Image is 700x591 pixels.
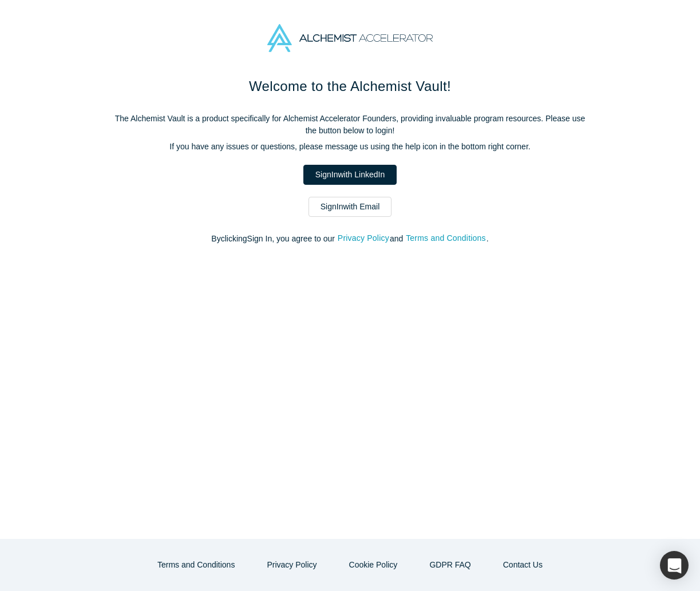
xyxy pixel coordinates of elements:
button: Terms and Conditions [405,232,487,245]
button: Privacy Policy [337,232,390,245]
a: GDPR FAQ [417,555,483,575]
h1: Welcome to the Alchemist Vault! [110,76,591,97]
button: Contact Us [491,555,555,575]
a: SignInwith LinkedIn [303,165,397,185]
button: Cookie Policy [337,555,410,575]
button: Terms and Conditions [145,555,247,575]
button: Privacy Policy [255,555,329,575]
p: If you have any issues or questions, please message us using the help icon in the bottom right co... [110,141,591,153]
img: Alchemist Accelerator Logo [267,24,432,52]
a: SignInwith Email [309,197,392,217]
p: The Alchemist Vault is a product specifically for Alchemist Accelerator Founders, providing inval... [110,113,591,137]
p: By clicking Sign In , you agree to our and . [110,233,591,245]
